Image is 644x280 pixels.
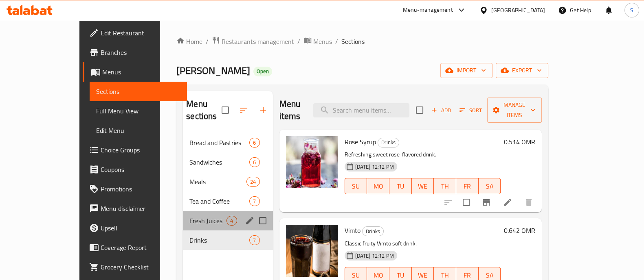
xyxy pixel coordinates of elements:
[345,150,501,160] p: Refreshing sweet rose-flavored drink.
[189,138,249,148] span: Bread and Pastries
[630,6,633,15] span: S
[101,204,180,213] span: Menu disclaimer
[250,237,259,244] span: 7
[90,101,187,121] a: Full Menu View
[459,106,482,115] span: Sort
[101,223,180,233] span: Upsell
[345,178,367,194] button: SU
[335,37,338,46] li: /
[101,262,180,272] span: Grocery Checklist
[434,178,456,194] button: TH
[412,178,434,194] button: WE
[189,177,246,187] span: Meals
[411,102,428,119] span: Select section
[487,98,542,123] button: Manage items
[430,106,452,115] span: Add
[378,138,399,147] span: Drinks
[341,37,365,46] span: Sections
[183,211,273,230] div: Fresh Juices4edit
[189,216,226,226] span: Fresh Juices
[348,180,364,192] span: SU
[90,82,187,101] a: Sections
[519,193,538,212] button: delete
[176,61,250,80] span: [PERSON_NAME]
[393,180,409,192] span: TU
[206,37,209,46] li: /
[101,165,180,174] span: Coupons
[189,157,249,167] span: Sandwiches
[217,102,234,119] span: Select all sections
[415,180,431,192] span: WE
[83,23,187,43] a: Edit Restaurant
[367,178,389,194] button: MO
[279,98,304,122] h2: Menu items
[247,178,259,186] span: 24
[447,65,486,76] span: import
[83,140,187,160] a: Choice Groups
[457,104,484,117] button: Sort
[101,48,180,57] span: Branches
[363,227,383,236] span: Drinks
[249,157,259,167] div: items
[352,252,397,260] span: [DATE] 12:12 PM
[345,224,360,237] span: Vimto
[253,68,272,75] span: Open
[101,145,180,155] span: Choice Groups
[183,191,273,211] div: Tea and Coffee7
[183,152,273,172] div: Sandwiches6
[249,196,259,206] div: items
[250,198,259,205] span: 7
[83,238,187,257] a: Coverage Report
[96,106,180,116] span: Full Menu View
[83,179,187,199] a: Promotions
[403,5,453,15] div: Menu-management
[183,130,273,253] nav: Menu sections
[428,104,454,117] button: Add
[222,37,294,46] span: Restaurants management
[83,199,187,218] a: Menu disclaimer
[504,225,535,236] h6: 0.642 OMR
[458,194,475,211] span: Select to update
[83,62,187,82] a: Menus
[362,226,384,236] div: Drinks
[234,100,253,120] span: Sort sections
[378,138,399,148] div: Drinks
[345,239,501,249] p: Classic fruity Vimto soft drink.
[503,198,512,207] a: Edit menu item
[101,28,180,38] span: Edit Restaurant
[454,104,487,117] span: Sort items
[186,98,221,122] h2: Menu sections
[313,103,409,117] input: search
[189,196,249,206] span: Tea and Coffee
[183,133,273,152] div: Bread and Pastries6
[482,180,498,192] span: SA
[246,177,259,187] div: items
[345,136,376,148] span: Rose Syrup
[176,36,548,47] nav: breadcrumb
[101,184,180,194] span: Promotions
[502,65,542,76] span: export
[491,6,545,15] div: [GEOGRAPHIC_DATA]
[389,178,412,194] button: TU
[437,180,453,192] span: TH
[101,243,180,252] span: Coverage Report
[496,63,548,78] button: export
[90,121,187,140] a: Edit Menu
[313,37,332,46] span: Menus
[212,36,294,47] a: Restaurants management
[250,158,259,166] span: 6
[459,180,475,192] span: FR
[83,160,187,179] a: Coupons
[250,139,259,147] span: 6
[286,225,338,277] img: Vimto
[479,178,501,194] button: SA
[456,178,479,194] button: FR
[297,37,300,46] li: /
[176,37,202,46] a: Home
[189,235,249,245] span: Drinks
[477,193,496,212] button: Branch-specific-item
[440,63,492,78] button: import
[102,67,180,77] span: Menus
[249,235,259,245] div: items
[83,218,187,238] a: Upsell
